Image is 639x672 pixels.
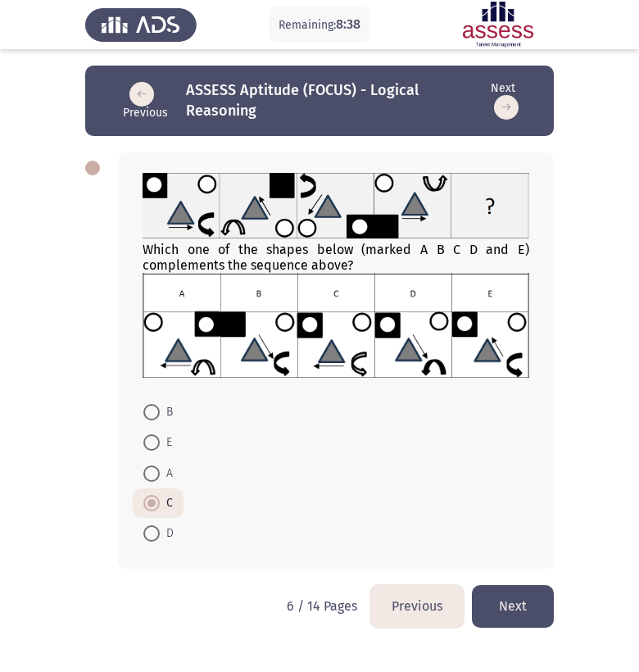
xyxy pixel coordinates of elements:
div: Which one of the shapes below (marked A B C D and E) complements the sequence above? [143,173,529,381]
span: A [160,464,173,484]
span: E [160,433,172,452]
span: D [160,524,174,543]
img: Assess Talent Management logo [85,2,197,48]
button: load next page [472,585,554,627]
button: load previous page [105,80,186,121]
span: B [160,402,173,422]
p: Remaining: [279,15,360,35]
h3: ASSESS Aptitude (FOCUS) - Logical Reasoning [186,80,473,121]
p: 6 / 14 Pages [287,598,357,614]
img: UkFYYV8wODFfQS5wbmcxNjkxMzA1MzI5NDQ5.png [143,173,529,238]
button: load next page [473,80,534,121]
img: UkFYYV8wODFfQi5wbmcxNjkxMzIzOTA4NDc5.png [143,273,529,377]
span: 8:38 [336,16,360,32]
button: load previous page [370,585,464,627]
span: C [160,493,173,513]
img: Assessment logo of ASSESS Focus 4 Module Assessment (EN/AR) (Advanced - IB) [442,2,554,48]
